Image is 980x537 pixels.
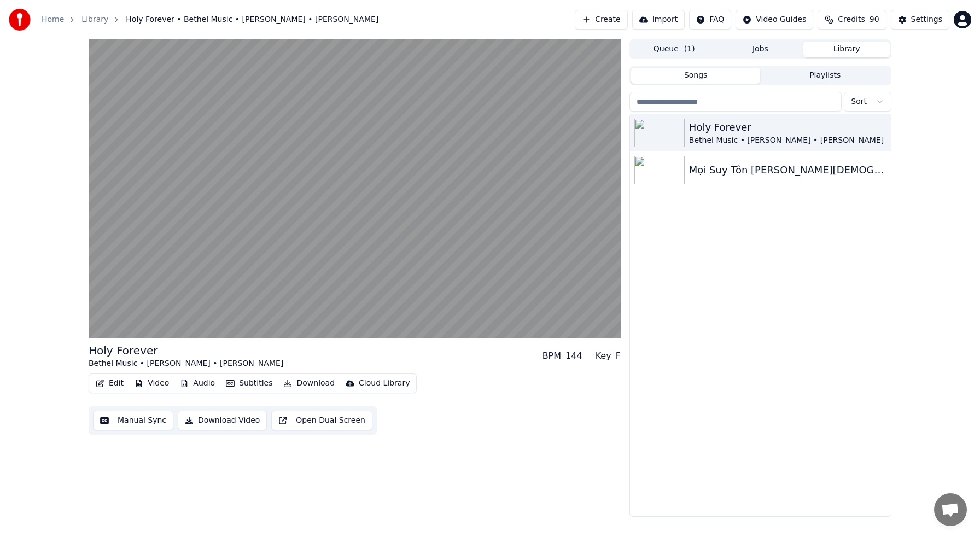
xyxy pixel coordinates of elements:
[760,68,890,84] button: Playlists
[42,14,64,25] a: Home
[736,10,813,30] button: Video Guides
[176,376,219,391] button: Audio
[684,44,695,55] span: ( 1 )
[126,14,378,25] span: Holy Forever • Bethel Music • [PERSON_NAME] • [PERSON_NAME]
[279,376,339,391] button: Download
[851,96,867,107] span: Sort
[221,376,277,391] button: Subtitles
[616,349,621,363] div: F
[934,493,967,526] a: Open chat
[93,411,173,430] button: Manual Sync
[359,378,410,389] div: Cloud Library
[542,349,561,363] div: BPM
[91,376,128,391] button: Edit
[689,162,886,178] div: Mọi Suy Tôn [PERSON_NAME][DEMOGRAPHIC_DATA]
[911,14,942,25] div: Settings
[89,358,283,369] div: Bethel Music • [PERSON_NAME] • [PERSON_NAME]
[631,42,717,57] button: Queue
[178,411,267,430] button: Download Video
[632,10,685,30] button: Import
[89,343,283,358] div: Holy Forever
[891,10,949,30] button: Settings
[130,376,173,391] button: Video
[9,9,31,31] img: youka
[689,10,731,30] button: FAQ
[870,14,879,25] span: 90
[803,42,890,57] button: Library
[717,42,804,57] button: Jobs
[565,349,582,363] div: 144
[575,10,628,30] button: Create
[631,68,761,84] button: Songs
[81,14,108,25] a: Library
[838,14,865,25] span: Credits
[689,135,886,146] div: Bethel Music • [PERSON_NAME] • [PERSON_NAME]
[818,10,886,30] button: Credits90
[689,120,886,135] div: Holy Forever
[596,349,611,363] div: Key
[271,411,372,430] button: Open Dual Screen
[42,14,378,25] nav: breadcrumb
